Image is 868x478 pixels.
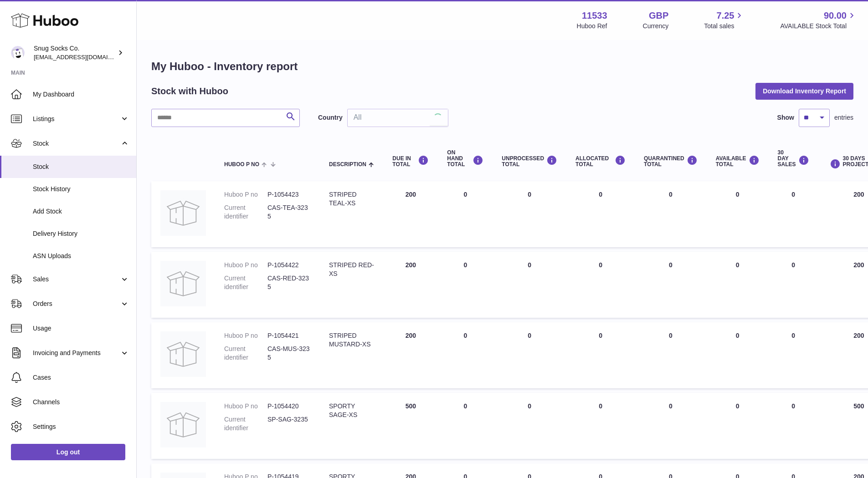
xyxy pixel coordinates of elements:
div: 30 DAY SALES [778,150,809,168]
td: 0 [769,181,818,247]
span: Settings [33,422,129,431]
label: Country [318,113,343,122]
span: [EMAIL_ADDRESS][DOMAIN_NAME] [34,53,134,61]
span: 0 [669,191,673,198]
div: STRIPED RED-XS [329,261,374,278]
dt: Current identifier [224,415,267,432]
span: Orders [33,300,120,308]
dt: Current identifier [224,345,267,362]
td: 0 [707,322,769,388]
td: 0 [493,322,566,388]
strong: 11533 [582,10,607,22]
span: Add Stock [33,207,129,216]
div: SPORTY SAGE-XS [329,402,374,419]
img: product image [160,402,206,447]
div: ON HAND Total [447,150,483,168]
div: Snug Socks Co. [34,44,116,61]
td: 0 [438,252,493,318]
dd: P-1054421 [267,331,311,340]
td: 0 [707,181,769,247]
span: Stock History [33,185,129,193]
h2: Stock with Huboo [151,85,228,97]
td: 0 [769,322,818,388]
dt: Huboo P no [224,261,267,270]
h1: My Huboo - Inventory report [151,59,853,74]
span: Stock [33,139,120,148]
dt: Huboo P no [224,190,267,199]
dd: CAS-TEA-3235 [267,203,311,221]
span: Listings [33,115,120,123]
span: 0 [669,332,673,339]
div: QUARANTINED Total [644,155,698,168]
dd: P-1054422 [267,261,311,270]
a: 7.25 Total sales [704,10,745,31]
span: 0 [669,402,673,410]
td: 0 [566,252,635,318]
td: 0 [438,181,493,247]
span: AVAILABLE Stock Total [780,22,857,31]
div: DUE IN TOTAL [392,155,429,168]
button: Download Inventory Report [755,83,853,99]
td: 0 [438,393,493,459]
a: Log out [11,444,125,460]
td: 0 [769,252,818,318]
img: product image [160,331,206,377]
dd: P-1054420 [267,402,311,411]
span: 90.00 [824,10,847,22]
div: Huboo Ref [577,22,607,31]
img: info@snugsocks.co.uk [11,46,25,60]
span: Invoicing and Payments [33,349,120,357]
dt: Current identifier [224,203,267,221]
td: 200 [383,181,438,247]
td: 0 [493,252,566,318]
span: 7.25 [717,10,734,22]
div: STRIPED MUSTARD-XS [329,331,374,349]
dt: Huboo P no [224,402,267,411]
td: 0 [769,393,818,459]
dd: P-1054423 [267,190,311,199]
div: STRIPED TEAL-XS [329,190,374,208]
div: UNPROCESSED Total [502,155,557,168]
dd: CAS-RED-3235 [267,274,311,291]
span: Cases [33,373,129,382]
td: 500 [383,393,438,459]
span: 0 [669,261,673,269]
span: Description [329,162,366,168]
td: 200 [383,252,438,318]
a: 90.00 AVAILABLE Stock Total [780,10,857,31]
span: Total sales [704,22,745,31]
strong: GBP [649,10,668,22]
div: ALLOCATED Total [575,155,626,168]
img: product image [160,190,206,236]
img: product image [160,261,206,306]
span: ASN Uploads [33,252,129,260]
td: 0 [493,393,566,459]
dt: Huboo P no [224,331,267,340]
dd: CAS-MUS-3235 [267,345,311,362]
span: Sales [33,275,120,284]
span: Stock [33,163,129,171]
td: 0 [438,322,493,388]
span: Channels [33,398,129,407]
span: Huboo P no [224,162,259,168]
dd: SP-SAG-3235 [267,415,311,432]
dt: Current identifier [224,274,267,291]
span: Delivery History [33,229,129,238]
div: Currency [643,22,669,31]
td: 0 [566,322,635,388]
div: AVAILABLE Total [716,155,760,168]
td: 0 [566,393,635,459]
td: 200 [383,322,438,388]
label: Show [777,113,794,122]
td: 0 [707,252,769,318]
td: 0 [493,181,566,247]
span: Usage [33,324,129,333]
td: 0 [707,393,769,459]
td: 0 [566,181,635,247]
span: entries [834,113,853,122]
span: My Dashboard [33,90,129,99]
